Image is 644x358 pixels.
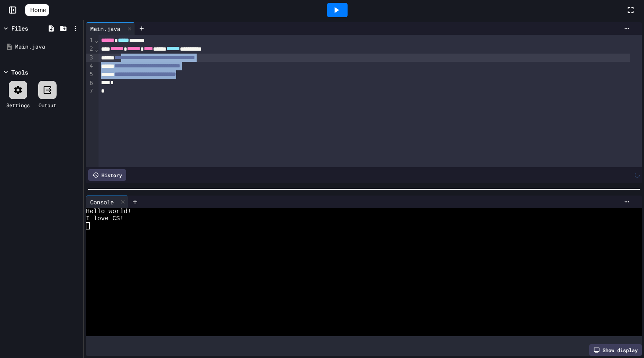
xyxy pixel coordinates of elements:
[86,198,118,206] div: Console
[86,79,94,88] div: 6
[86,215,124,222] span: I love CS!
[94,46,99,52] span: Fold line
[86,54,94,62] div: 3
[11,68,28,77] div: Tools
[86,36,94,45] div: 1
[25,4,49,16] a: Home
[39,101,56,109] div: Output
[94,37,99,44] span: Fold line
[11,24,28,33] div: Files
[86,70,94,79] div: 5
[15,43,80,51] div: Main.java
[86,45,94,53] div: 2
[86,196,128,208] div: Console
[86,208,131,215] span: Hello world!
[86,87,94,95] div: 7
[6,101,30,109] div: Settings
[589,344,642,356] div: Show display
[30,6,46,14] span: Home
[88,169,126,181] div: History
[86,24,125,33] div: Main.java
[86,22,135,35] div: Main.java
[86,62,94,70] div: 4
